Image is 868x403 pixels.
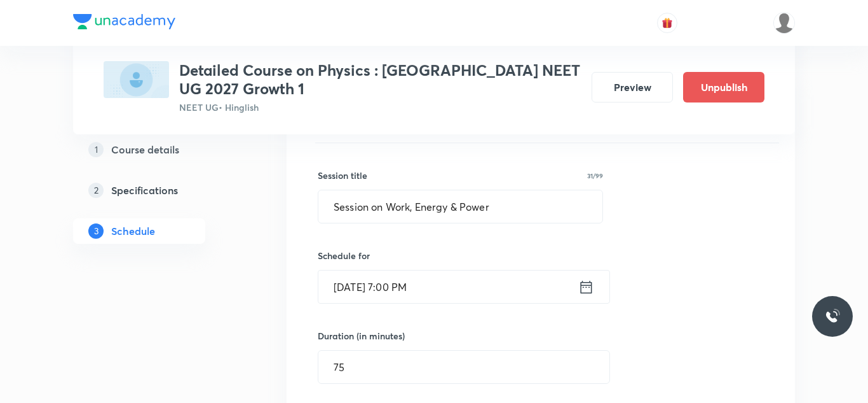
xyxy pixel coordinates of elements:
[104,61,169,98] img: CFD1390F-1560-47CF-B532-23FF70ADA5B4_plus.png
[683,72,764,103] button: Unpublish
[318,190,602,223] input: A great title is short, clear and descriptive
[73,14,175,29] img: Company Logo
[73,178,246,203] a: 2Specifications
[88,183,104,198] p: 2
[111,142,179,157] h5: Course details
[88,223,104,239] p: 3
[657,13,677,33] button: avatar
[587,173,603,179] p: 31/99
[111,223,155,239] h5: Schedule
[73,137,246,162] a: 1Course details
[179,61,581,98] h3: Detailed Course on Physics : [GEOGRAPHIC_DATA] NEET UG 2027 Growth 1
[825,309,840,324] img: ttu
[318,351,609,383] input: 75
[318,169,367,182] h6: Session title
[179,101,581,114] p: NEET UG • Hinglish
[318,249,603,262] h6: Schedule for
[773,12,795,34] img: snigdha
[73,14,175,32] a: Company Logo
[88,142,104,157] p: 1
[592,72,673,103] button: Preview
[111,183,178,198] h5: Specifications
[318,329,405,343] h6: Duration (in minutes)
[661,17,673,29] img: avatar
